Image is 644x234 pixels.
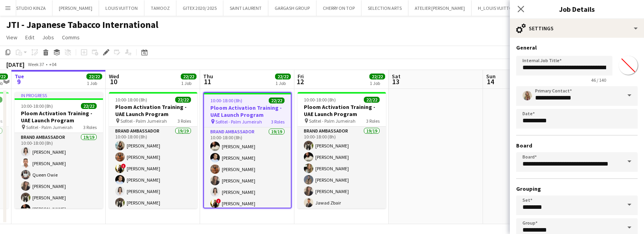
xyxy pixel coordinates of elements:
a: Edit [22,32,37,42]
span: Sofitel - Palm Jumeirah [120,118,167,124]
span: Sun [486,73,496,80]
span: Comms [62,34,80,41]
span: 22/22 [81,103,97,109]
span: 13 [391,77,401,86]
button: [PERSON_NAME] [52,0,99,16]
span: 22/22 [364,97,380,103]
app-job-card: 10:00-18:00 (8h)22/22Ploom Activation Training - UAE Launch Program Sofitel - Palm Jumeirah3 Role... [298,92,386,208]
span: 22/22 [369,74,385,79]
span: 46 / 140 [585,77,612,83]
button: GARGASH GROUP [268,0,316,16]
h3: General [516,44,638,51]
div: 1 Job [370,80,385,86]
span: 3 Roles [271,119,285,125]
div: In progress [15,92,103,98]
span: 10:00-18:00 (8h) [210,98,242,103]
h3: Ploom Activation Training - UAE Launch Program [298,103,386,118]
button: GITEX 2020/ 2025 [176,0,223,16]
span: 22/22 [269,98,285,103]
div: 1 Job [87,80,102,86]
span: 22/22 [181,74,197,79]
span: 10 [108,77,119,86]
span: Fri [298,73,304,80]
h3: Ploom Activation Training - UAE Launch Program [204,104,291,118]
button: STUDIO KINZA [10,0,52,16]
h3: Grouping [516,185,638,192]
span: 10:00-18:00 (8h) [304,97,336,103]
a: Jobs [39,32,57,42]
a: Comms [59,32,83,42]
h3: Ploom Activation Training - UAE Launch Program [109,103,197,118]
span: 3 Roles [178,118,191,124]
span: Week 37 [26,61,46,67]
span: 14 [485,77,496,86]
div: 1 Job [181,80,196,86]
span: Wed [109,73,119,80]
span: 3 Roles [83,124,97,130]
span: Tue [15,73,24,80]
app-job-card: 10:00-18:00 (8h)22/22Ploom Activation Training - UAE Launch Program Sofitel - Palm Jumeirah3 Role... [203,92,292,208]
a: View [3,32,21,42]
div: Settings [510,19,644,38]
h1: JTI - Japanese Tabacco International [6,19,158,31]
app-job-card: 10:00-18:00 (8h)22/22Ploom Activation Training - UAE Launch Program Sofitel - Palm Jumeirah3 Role... [109,92,197,208]
button: LOUIS VUITTON [99,0,144,16]
span: ! [216,199,221,203]
span: Sofitel - Palm Jumeirah [215,119,262,125]
div: 1 Job [275,80,290,86]
button: SAINT LAURENT [223,0,268,16]
span: Thu [203,73,213,80]
span: 22/22 [275,74,291,79]
span: Sat [392,73,401,80]
span: 10:00-18:00 (8h) [21,103,53,109]
button: ATELIER [PERSON_NAME] [408,0,472,16]
span: 22/22 [86,74,102,79]
span: 10:00-18:00 (8h) [115,97,147,103]
h3: Board [516,142,638,149]
span: 22/22 [175,97,191,103]
span: 12 [296,77,304,86]
span: Jobs [42,34,54,41]
span: Sofitel - Palm Jumeirah [26,124,73,130]
span: Edit [25,34,34,41]
h3: Ploom Activation Training - UAE Launch Program [15,110,103,124]
div: +04 [49,61,56,67]
span: ! [121,164,126,168]
span: 11 [202,77,213,86]
span: 3 Roles [366,118,380,124]
span: Sofitel - Palm Jumeirah [309,118,356,124]
button: TAMOOZ [144,0,176,16]
button: SELECTION ARTS [361,0,408,16]
button: H_LOUIS VUITTON [472,0,522,16]
button: CHERRY ON TOP [316,0,361,16]
app-job-card: In progress10:00-18:00 (8h)22/22Ploom Activation Training - UAE Launch Program Sofitel - Palm Jum... [15,92,103,208]
h3: Job Details [510,4,644,14]
div: [DATE] [6,61,24,68]
span: View [6,34,17,41]
span: 9 [13,77,24,86]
